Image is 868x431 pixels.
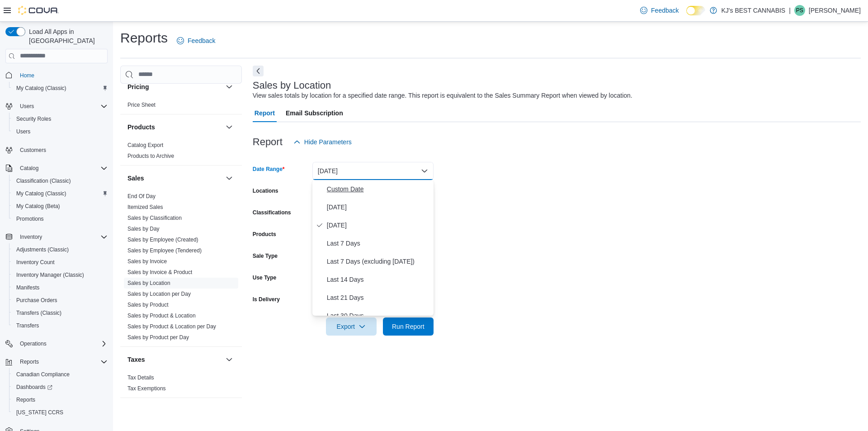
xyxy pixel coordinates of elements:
span: Reports [13,394,108,405]
span: Inventory [20,233,42,241]
span: My Catalog (Classic) [16,85,66,92]
a: Sales by Invoice & Product [127,269,192,275]
span: Reports [16,356,108,367]
button: Manifests [9,281,111,294]
label: Locations [253,187,278,194]
span: Washington CCRS [13,407,108,418]
span: Canadian Compliance [13,369,108,380]
span: Manifests [13,282,108,293]
a: Sales by Product [127,302,169,308]
h1: Reports [120,29,168,47]
button: Reports [9,393,111,406]
span: Custom Date [327,184,430,194]
button: Pricing [127,82,222,91]
span: Sales by Product [127,301,169,308]
span: Transfers [13,320,108,331]
span: PS [796,5,803,16]
a: Transfers (Classic) [13,308,65,318]
span: Security Roles [16,115,51,123]
span: Inventory Manager (Classic) [13,270,108,280]
a: Inventory Manager (Classic) [13,270,88,280]
span: Products to Archive [127,152,174,160]
a: Dashboards [9,381,111,393]
button: [US_STATE] CCRS [9,406,111,419]
button: Canadian Compliance [9,368,111,381]
div: Pan Sharma [794,5,805,16]
span: Sales by Employee (Tendered) [127,247,202,254]
a: Feedback [173,32,219,50]
a: My Catalog (Classic) [13,83,70,94]
span: Canadian Compliance [16,371,70,378]
button: [DATE] [312,162,434,180]
span: Users [13,126,108,137]
button: Transfers (Classic) [9,307,111,319]
a: Sales by Employee (Created) [127,237,198,243]
button: Adjustments (Classic) [9,243,111,256]
p: KJ's BEST CANNABIS [722,5,786,16]
span: Inventory Count [16,259,55,266]
span: Sales by Invoice & Product [127,269,192,276]
div: Select listbox [312,180,434,316]
span: Tax Exemptions [127,385,166,392]
label: Use Type [253,274,276,281]
span: Sales by Day [127,225,160,232]
button: Purchase Orders [9,294,111,307]
a: Sales by Product & Location per Day [127,323,216,330]
span: My Catalog (Classic) [13,188,108,199]
span: Adjustments (Classic) [13,244,108,255]
span: Sales by Location per Day [127,290,191,298]
button: Inventory Manager (Classic) [9,269,111,281]
span: Dashboards [13,382,108,393]
a: Sales by Location per Day [127,291,191,297]
a: My Catalog (Classic) [13,188,70,199]
span: Operations [20,340,47,347]
div: Products [120,140,242,165]
span: Sales by Invoice [127,258,167,265]
button: Catalog [16,163,42,174]
span: Feedback [188,36,215,45]
span: Promotions [13,213,108,224]
span: My Catalog (Beta) [13,201,108,212]
span: Operations [16,338,108,349]
span: Classification (Classic) [16,177,71,185]
a: Customers [16,145,50,156]
a: Home [16,70,38,81]
span: Dashboards [16,384,52,391]
a: Sales by Product & Location [127,313,196,319]
div: View sales totals by location for a specified date range. This report is equivalent to the Sales ... [253,91,632,100]
button: Inventory Count [9,256,111,269]
a: Reports [13,394,39,405]
a: Itemized Sales [127,204,163,210]
span: Customers [16,144,108,156]
span: Users [16,101,108,112]
span: Sales by Product & Location [127,312,196,319]
label: Classifications [253,209,291,216]
button: Sales [127,174,222,183]
span: Customers [20,147,46,154]
button: My Catalog (Classic) [9,187,111,200]
button: Users [2,100,111,113]
a: Sales by Employee (Tendered) [127,247,202,254]
span: [DATE] [327,202,430,213]
span: Inventory Manager (Classic) [16,271,84,279]
input: Dark Mode [686,6,705,15]
button: Taxes [224,354,235,365]
span: Price Sheet [127,101,156,109]
a: Promotions [13,213,47,224]
button: Sales [224,173,235,184]
a: My Catalog (Beta) [13,201,64,212]
span: Email Subscription [286,104,343,122]
span: My Catalog (Beta) [16,203,60,210]
button: Next [253,66,264,76]
label: Sale Type [253,252,278,260]
span: Load All Apps in [GEOGRAPHIC_DATA] [25,27,108,45]
span: Sales by Location [127,279,170,287]
a: Sales by Product per Day [127,334,189,341]
button: Reports [2,355,111,368]
a: Security Roles [13,114,55,124]
span: Last 14 Days [327,274,430,285]
span: Last 30 Days [327,310,430,321]
span: Feedback [651,6,679,15]
a: Canadian Compliance [13,369,73,380]
span: [DATE] [327,220,430,231]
